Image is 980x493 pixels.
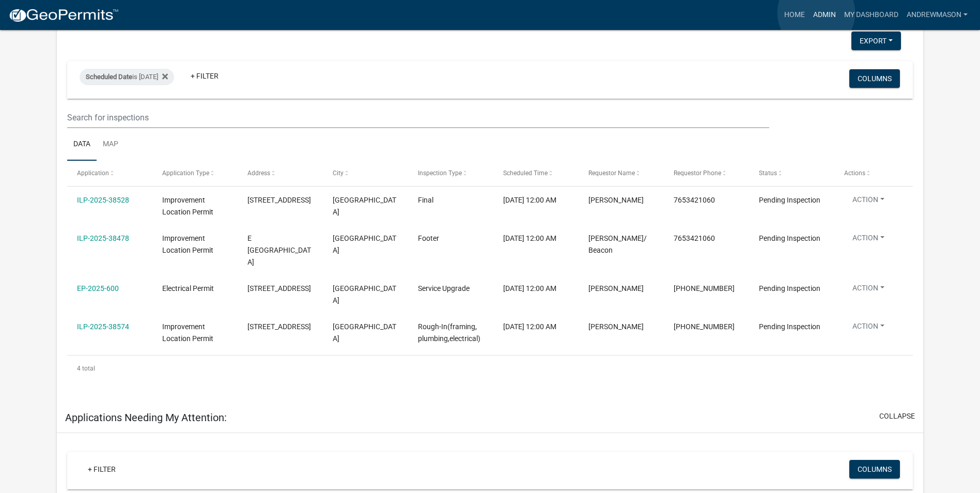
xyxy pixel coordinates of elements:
span: Nelson, Tim [588,322,644,331]
span: MOORESVILLE [333,196,396,216]
span: MOORESVILLE [333,322,396,343]
span: Pending Inspection [759,234,820,242]
span: 7653421060 [674,234,715,242]
datatable-header-cell: Scheduled Time [493,161,579,186]
span: 09/25/2025, 12:00 AM [503,284,556,292]
span: Joe [588,284,644,292]
datatable-header-cell: Requestor Name [579,161,664,186]
span: 09/25/2025, 12:00 AM [503,234,556,242]
div: is [DATE] [80,69,174,85]
a: Data [67,128,97,161]
span: City [333,170,344,177]
div: collapse [57,9,923,403]
span: 317-313-6028 [674,284,735,292]
datatable-header-cell: Address [238,161,323,186]
a: EP-2025-600 [77,284,119,292]
span: Joe W/ Beacon [588,234,647,254]
span: Requestor Phone [674,170,721,177]
button: Columns [849,69,900,88]
span: Improvement Location Permit [162,196,213,216]
a: Map [97,128,125,161]
span: Michael Dorsey [588,196,644,204]
a: Admin [809,5,840,25]
span: Rough-In(framing, plumbing,electrical) [418,322,480,343]
span: Status [759,170,777,177]
span: MOORESVILLE [333,234,396,254]
a: AndrewMason [903,5,972,25]
datatable-header-cell: Inspection Type [408,161,493,186]
datatable-header-cell: Requestor Phone [664,161,749,186]
span: 7653421060 [674,196,715,204]
span: Actions [844,170,865,177]
button: Action [844,194,893,209]
span: Requestor Name [588,170,635,177]
span: Application [77,170,109,177]
span: Scheduled Date [86,73,132,81]
datatable-header-cell: Application [67,161,152,186]
span: Improvement Location Permit [162,234,213,254]
span: Improvement Location Permit [162,322,213,343]
span: Scheduled Time [503,170,548,177]
button: collapse [879,411,915,422]
span: Service Upgrade [418,284,470,292]
a: ILP-2025-38528 [77,196,129,204]
a: My Dashboard [840,5,903,25]
span: 317-281-3910 [674,322,735,331]
span: 09/25/2025, 12:00 AM [503,196,556,204]
a: Home [780,5,809,25]
span: Footer [418,234,439,242]
input: Search for inspections [67,107,769,128]
span: Pending Inspection [759,284,820,292]
span: 9620 N GASBURG RD [247,196,311,204]
h5: Applications Needing My Attention: [65,411,227,424]
datatable-header-cell: Application Type [152,161,238,186]
div: 4 total [67,356,913,381]
button: Action [844,321,893,336]
button: Columns [849,460,900,479]
span: MOORESVILLE [333,284,396,304]
span: Electrical Permit [162,284,214,292]
a: ILP-2025-38478 [77,234,129,242]
span: Inspection Type [418,170,462,177]
span: 09/25/2025, 12:00 AM [503,322,556,331]
span: E ORCHARD RD [247,234,311,266]
span: Address [247,170,270,177]
span: 11026 N KITCHEN RD [247,322,311,331]
button: Export [851,32,901,50]
button: Action [844,283,893,298]
span: 6291 E S R 144 [247,284,311,292]
a: + Filter [80,460,124,479]
datatable-header-cell: Actions [834,161,920,186]
a: + Filter [182,67,227,85]
a: ILP-2025-38574 [77,322,129,331]
datatable-header-cell: City [323,161,408,186]
span: Final [418,196,433,204]
span: Pending Inspection [759,322,820,331]
span: Application Type [162,170,209,177]
datatable-header-cell: Status [749,161,834,186]
span: Pending Inspection [759,196,820,204]
button: Action [844,233,893,248]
